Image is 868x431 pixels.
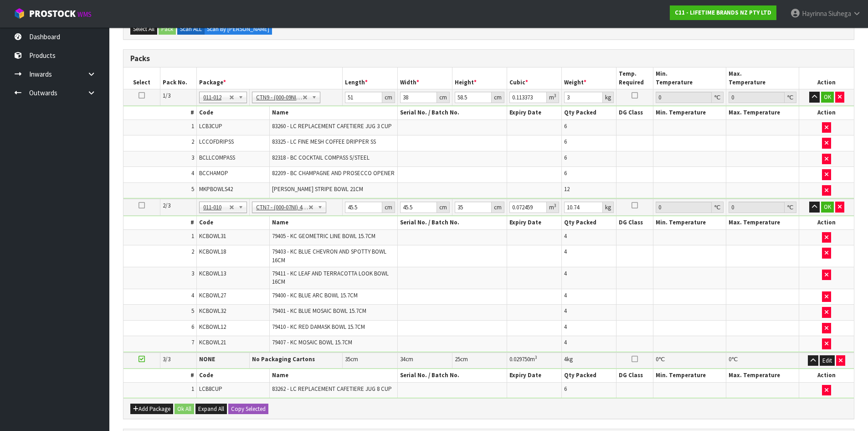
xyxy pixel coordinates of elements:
[191,232,194,240] span: 1
[199,232,226,240] span: KCBOWL31
[29,8,76,20] span: ProStock
[191,270,194,277] span: 3
[345,355,350,363] span: 35
[191,385,194,393] span: 1
[712,202,724,213] div: ℃
[785,202,796,213] div: ℃
[14,8,25,19] img: cube-alt.png
[397,353,452,369] td: cm
[564,232,567,240] span: 4
[564,138,567,145] span: 6
[821,202,834,213] button: OK
[799,216,854,229] th: Action
[199,169,228,177] span: BCCHAMOP
[397,106,507,119] th: Serial No. / Batch No.
[437,92,450,103] div: cm
[397,68,452,89] th: Width
[397,369,507,382] th: Serial No. / Batch No.
[199,154,235,161] span: BCLLCOMPASS
[726,68,799,89] th: Max. Temperature
[564,185,570,193] span: 12
[562,369,616,382] th: Qty Packed
[272,323,365,331] span: 79410 - KC RED DAMASK BOWL 15.7CM
[163,92,170,99] span: 1/3
[507,369,562,382] th: Expiry Date
[564,122,567,130] span: 6
[799,68,854,89] th: Action
[400,355,406,363] span: 34
[507,353,562,369] td: m
[199,323,226,331] span: KCBOWL12
[653,216,726,229] th: Min. Temperature
[785,92,796,103] div: ℃
[272,154,370,161] span: 82318 - BC COCKTAIL COMPASS S/STEEL
[272,291,358,299] span: 79400 - KC BLUE ARC BOWL 15.7CM
[203,92,230,103] span: 011-012
[564,154,567,161] span: 6
[712,92,724,103] div: ℃
[726,353,799,369] td: ℃
[603,92,614,103] div: kg
[199,385,222,393] span: LCB8CUP
[199,307,226,315] span: KCBOWL32
[802,9,827,18] span: Hayrinna
[382,92,395,103] div: cm
[670,5,776,20] a: C11 - LIFETIME BRANDS NZ PTY LTD
[123,106,196,119] th: #
[77,10,92,19] small: WMS
[203,202,230,213] span: 011-010
[616,106,653,119] th: DG Class
[198,405,224,413] span: Expand All
[272,338,352,346] span: 79407 - KC MOSAIC BOWL 15.7CM
[562,68,616,89] th: Weight
[562,106,616,119] th: Qty Packed
[123,216,196,229] th: #
[535,354,537,360] sup: 3
[196,369,269,382] th: Code
[653,353,726,369] td: ℃
[191,122,194,130] span: 1
[191,248,194,255] span: 2
[562,353,616,369] td: kg
[564,270,567,277] span: 4
[199,122,222,130] span: LCB3CUP
[130,404,173,415] button: Add Package
[828,9,851,18] span: Siuhega
[160,68,196,89] th: Pack No.
[256,92,302,103] span: CTN9 - (000-09NI) 510 X 380 X 585
[130,54,847,63] h3: Packs
[272,270,389,286] span: 79411 - KC LEAF AND TERRACOTTA LOOK BOWL 16CM
[272,169,395,177] span: 82209 - BC CHAMPAGNE AND PROSECCO OPENER
[272,232,375,240] span: 79405 - KC GEOMETRIC LINE BOWL 15.7CM
[726,369,799,382] th: Max. Temperature
[256,202,308,213] span: CTN7 - (000-07NI) 455 X 455 X 350
[191,307,194,315] span: 5
[562,216,616,229] th: Qty Packed
[492,202,504,213] div: cm
[130,24,157,35] button: Select All
[270,369,398,382] th: Name
[191,291,194,299] span: 4
[564,169,567,177] span: 6
[564,385,567,393] span: 6
[799,106,854,119] th: Action
[507,216,562,229] th: Expiry Date
[272,307,366,315] span: 79401 - KC BLUE MOSAIC BOWL 15.7CM
[191,154,194,161] span: 3
[204,24,272,35] label: Scan By [PERSON_NAME]
[616,68,653,89] th: Temp. Required
[199,248,226,255] span: KCBOWL18
[159,24,176,35] button: Pack
[228,404,268,415] button: Copy Selected
[272,122,392,130] span: 83260 - LC REPLACEMENT CAFETIERE JUG 3 CUP
[191,138,194,145] span: 2
[492,92,504,103] div: cm
[726,106,799,119] th: Max. Temperature
[547,202,559,213] div: m
[343,68,397,89] th: Length
[123,369,196,382] th: #
[452,353,507,369] td: cm
[726,216,799,229] th: Max. Temperature
[397,216,507,229] th: Serial No. / Batch No.
[272,185,363,193] span: [PERSON_NAME] STRIPE BOWL 21CM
